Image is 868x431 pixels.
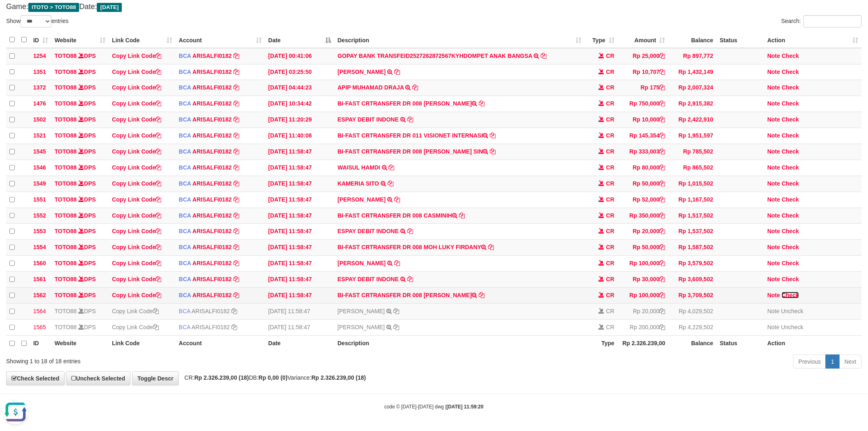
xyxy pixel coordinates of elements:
[782,69,799,75] a: Check
[51,272,109,288] td: DPS
[51,48,109,64] td: DPS
[618,272,669,288] td: Rp 30,000
[606,69,614,75] span: CR
[660,196,665,203] a: Copy Rp 52,000 to clipboard
[767,244,780,250] a: Note
[669,80,717,96] td: Rp 2,007,324
[660,212,665,219] a: Copy Rp 350,000 to clipboard
[618,240,669,256] td: Rp 50,000
[490,148,496,155] a: Copy BI-FAST CRTRANSFER DR 008 MARTHEN LUTHER SIN to clipboard
[782,148,799,155] a: Check
[334,128,585,144] td: BI-FAST CRTRANSFER DR 011 VISIONET INTERNASI
[179,292,191,298] span: BCA
[176,32,265,48] th: Account: activate to sort column ascending
[407,228,413,234] a: Copy ESPAY DEBIT INDONE to clipboard
[394,196,400,203] a: Copy AHMAD KHOERU to clipboard
[55,292,77,298] a: TOTO88
[33,69,46,75] span: 1351
[51,128,109,144] td: DPS
[669,176,717,192] td: Rp 1,015,502
[112,180,162,187] a: Copy Link Code
[334,96,585,112] td: BI-FAST CRTRANSFER DR 008 [PERSON_NAME]
[767,180,780,187] a: Note
[334,32,585,48] th: Description: activate to sort column ascending
[669,240,717,256] td: Rp 1,587,502
[782,164,799,171] a: Check
[192,148,232,155] a: ARISALFI0182
[490,132,496,139] a: Copy BI-FAST CRTRANSFER DR 011 VISIONET INTERNASI to clipboard
[606,244,614,250] span: CR
[669,208,717,224] td: Rp 1,517,502
[192,228,232,234] a: ARISALFI0182
[393,324,399,330] a: Copy MIFTAHUL ARI to clipboard
[618,80,669,96] td: Rp 175
[660,228,665,234] a: Copy Rp 20,000 to clipboard
[192,116,232,123] a: ARISALFI0182
[767,292,780,298] a: Note
[51,96,109,112] td: DPS
[767,53,780,59] a: Note
[782,100,799,107] a: Check
[618,192,669,208] td: Rp 52,000
[767,228,780,234] a: Note
[606,180,614,187] span: CR
[782,132,799,139] a: Check
[767,69,780,75] a: Note
[265,112,334,128] td: [DATE] 11:20:29
[618,32,669,48] th: Amount: activate to sort column ascending
[782,53,799,59] a: Check
[265,96,334,112] td: [DATE] 10:34:42
[51,287,109,303] td: DPS
[233,180,239,187] a: Copy ARISALFI0182 to clipboard
[55,53,77,59] a: TOTO88
[781,324,803,330] a: Uncheck
[767,276,780,282] a: Note
[112,228,162,234] a: Copy Link Code
[233,100,239,107] a: Copy ARISALFI0182 to clipboard
[338,53,532,59] a: GOPAY BANK TRANSFEID2527262872567KYHDOMPET ANAK BANGSA
[179,69,191,75] span: BCA
[334,144,585,160] td: BI-FAST CRTRANSFER DR 008 [PERSON_NAME] SIN
[55,324,77,330] a: TOTO88
[112,100,162,107] a: Copy Link Code
[179,276,191,282] span: BCA
[233,212,239,219] a: Copy ARISALFI0182 to clipboard
[669,32,717,48] th: Balance
[660,260,665,266] a: Copy Rp 100,000 to clipboard
[233,260,239,266] a: Copy ARISALFI0182 to clipboard
[618,112,669,128] td: Rp 10,000
[33,132,46,139] span: 1521
[488,244,494,250] a: Copy BI-FAST CRTRANSFER DR 008 MOH LUKY FIRDANY to clipboard
[669,144,717,160] td: Rp 785,502
[606,84,614,91] span: CR
[233,69,239,75] a: Copy ARISALFI0182 to clipboard
[338,164,380,171] a: WAISUL HAMDI
[265,32,334,48] th: Date: activate to sort column descending
[394,69,400,75] a: Copy ELVRAN SUKAP to clipboard
[767,260,780,266] a: Note
[179,116,191,123] span: BCA
[782,292,799,298] a: Check
[51,192,109,208] td: DPS
[606,228,614,234] span: CR
[767,164,780,171] a: Note
[51,144,109,160] td: DPS
[669,96,717,112] td: Rp 2,915,382
[179,228,191,234] span: BCA
[767,100,780,107] a: Note
[767,116,780,123] a: Note
[51,224,109,240] td: DPS
[660,132,665,139] a: Copy Rp 145,354 to clipboard
[33,196,46,203] span: 1551
[804,15,862,28] input: Search:
[334,240,585,256] td: BI-FAST CRTRANSFER DR 008 MOH LUKY FIRDANY
[479,292,484,298] a: Copy BI-FAST CRTRANSFER DR 008 TOMSON SIRINGO RIN to clipboard
[28,3,79,12] span: ITOTO > TOTO88
[618,208,669,224] td: Rp 350,000
[179,260,191,266] span: BCA
[606,164,614,171] span: CR
[479,100,484,107] a: Copy BI-FAST CRTRANSFER DR 008 JANJIBAR SINAGA to clipboard
[33,53,46,59] span: 1254
[6,371,65,385] a: Check Selected
[767,308,780,314] a: Note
